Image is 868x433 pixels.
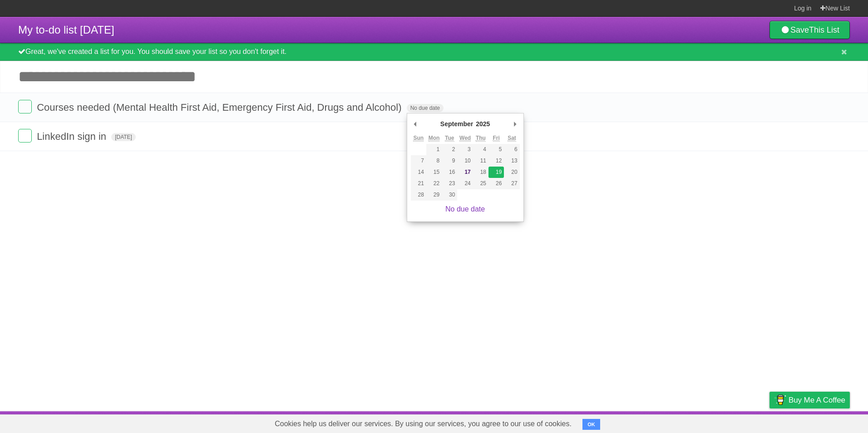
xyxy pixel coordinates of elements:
a: No due date [445,205,485,213]
span: LinkedIn sign in [37,131,108,142]
button: 18 [473,167,488,178]
label: Done [18,129,32,143]
button: 16 [442,167,457,178]
button: 29 [426,189,442,201]
button: 9 [442,155,457,167]
a: Buy me a coffee [769,392,850,408]
button: 8 [426,155,442,167]
button: 21 [411,178,426,189]
button: 19 [488,167,504,178]
button: 22 [426,178,442,189]
button: 3 [457,144,473,155]
button: 27 [504,178,519,189]
button: 4 [473,144,488,155]
abbr: Sunday [413,135,424,142]
abbr: Tuesday [445,135,454,142]
a: Developers [679,413,715,431]
label: Done [18,100,32,113]
button: 10 [457,155,473,167]
button: 1 [426,144,442,155]
button: 5 [488,144,504,155]
div: 2025 [474,117,491,131]
div: September [439,117,474,131]
button: 13 [504,155,519,167]
button: 11 [473,155,488,167]
abbr: Monday [429,135,440,142]
a: Privacy [758,413,781,431]
button: 26 [488,178,504,189]
abbr: Friday [493,135,500,142]
abbr: Wednesday [459,135,471,142]
span: [DATE] [111,133,136,141]
b: This List [809,25,839,34]
button: 14 [411,167,426,178]
button: 23 [442,178,457,189]
button: Next Month [511,117,520,131]
button: 28 [411,189,426,201]
span: No due date [407,104,444,112]
button: 6 [504,144,519,155]
button: 15 [426,167,442,178]
button: 7 [411,155,426,167]
span: Cookies help us deliver our services. By using our services, you agree to our use of cookies. [266,415,581,433]
abbr: Thursday [476,135,486,142]
button: 20 [504,167,519,178]
span: Courses needed (Mental Health First Aid, Emergency First Aid, Drugs and Alcohol) [37,102,404,113]
button: 12 [488,155,504,167]
img: Buy me a coffee [774,392,786,408]
button: 24 [457,178,473,189]
a: About [649,413,668,431]
button: 25 [473,178,488,189]
abbr: Saturday [508,135,516,142]
button: OK [582,419,600,430]
a: Terms [727,413,747,431]
a: SaveThis List [769,21,850,39]
span: Buy me a coffee [789,392,845,408]
button: Previous Month [411,117,420,131]
span: My to-do list [DATE] [18,24,114,36]
button: 17 [457,167,473,178]
button: 30 [442,189,457,201]
button: 2 [442,144,457,155]
a: Suggest a feature [793,413,850,431]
